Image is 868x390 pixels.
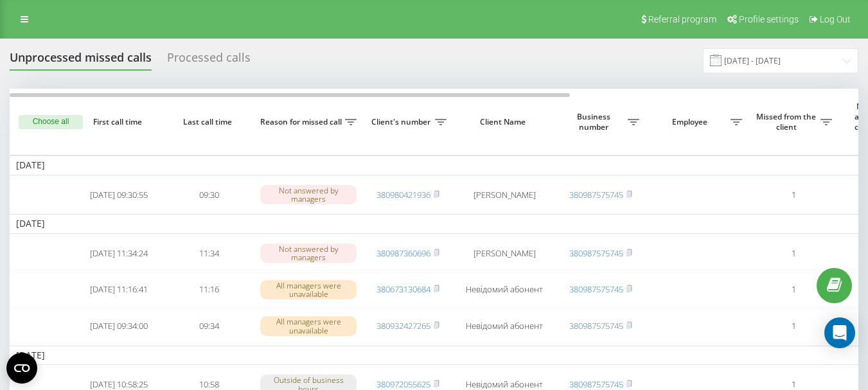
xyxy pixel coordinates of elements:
span: Client's number [369,117,435,127]
td: [DATE] 09:34:00 [74,309,164,343]
td: Невідомий абонент [453,272,556,306]
a: 380987575745 [569,320,623,332]
span: Missed from the client [755,112,820,132]
td: [DATE] 11:34:24 [74,236,164,270]
div: Open Intercom Messenger [824,317,855,348]
td: 11:16 [164,272,254,306]
a: 380932427265 [376,320,430,332]
div: Processed calls [167,51,251,71]
td: [PERSON_NAME] [453,178,556,212]
div: Not answered by managers [260,185,357,204]
td: 09:34 [164,309,254,343]
td: [PERSON_NAME] [453,236,556,270]
span: Profile settings [739,14,799,24]
div: All managers were unavailable [260,280,357,299]
td: 11:34 [164,236,254,270]
td: [DATE] 09:30:55 [74,178,164,212]
span: Employee [652,117,731,127]
td: Невідомий абонент [453,309,556,343]
a: 380673130684 [376,283,430,295]
td: 09:30 [164,178,254,212]
a: 380987575745 [569,283,623,295]
td: 1 [748,272,838,306]
a: 380987575745 [569,247,623,259]
td: 1 [748,309,838,343]
td: 1 [748,236,838,270]
td: [DATE] 11:16:41 [74,272,164,306]
div: Not answered by managers [260,244,357,263]
a: 380972055625 [376,378,430,390]
span: Referral program [648,14,716,24]
a: 380980421936 [376,189,430,200]
button: Open CMP widget [6,353,37,384]
span: Reason for missed call [260,117,345,127]
span: Log Out [820,14,851,24]
button: Choose all [19,115,83,129]
div: All managers were unavailable [260,316,357,335]
a: 380987360696 [376,247,430,259]
span: Business number [562,112,628,132]
span: First call time [84,117,154,127]
span: Last call time [174,117,244,127]
div: Unprocessed missed calls [10,51,152,71]
span: Client Name [464,117,545,127]
td: 1 [748,178,838,212]
a: 380987575745 [569,189,623,200]
a: 380987575745 [569,378,623,390]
